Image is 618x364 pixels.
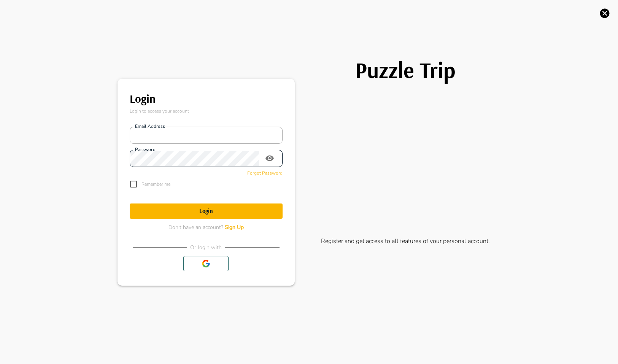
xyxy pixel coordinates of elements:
span: Forgot Password [247,170,283,176]
img: PuzzleTrip [310,83,501,235]
label: Password [135,146,155,153]
h1: Puzzle Trip [310,57,501,83]
h1: Login [130,207,283,215]
p: Login to access your account [130,108,283,114]
p: Register and get access to all features of your personal account. [310,237,501,246]
label: Email address [135,123,165,130]
h6: Login [130,89,283,108]
p: Don’t have an account? [168,223,244,231]
span: Sign Up [225,224,244,231]
p: Remember me [141,181,170,188]
p: Or login with [190,243,222,251]
button: Login [130,203,283,219]
button: toggle password visibility [262,151,277,166]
